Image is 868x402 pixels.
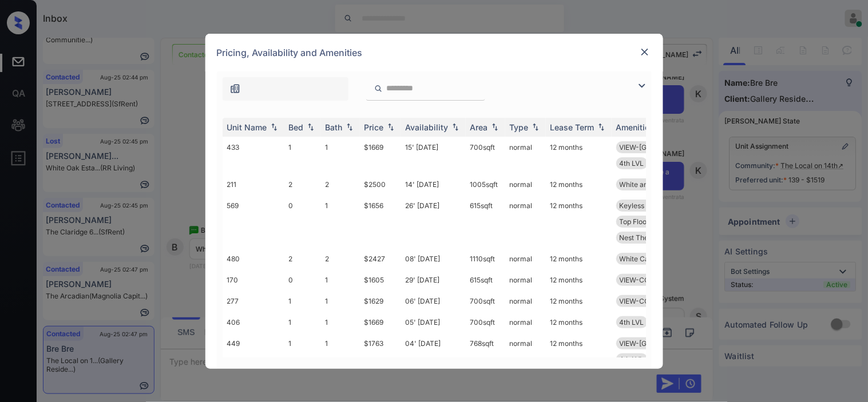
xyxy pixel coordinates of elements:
img: sorting [596,123,607,131]
td: $1669 [360,312,401,333]
span: Keyless Entry [620,201,664,210]
div: Price [364,122,384,132]
td: 569 [223,195,284,248]
td: 12 months [546,333,612,370]
td: normal [505,137,546,174]
img: icon-zuma [635,79,649,93]
td: 14' [DATE] [401,174,466,195]
td: 615 sqft [466,269,505,290]
td: $1656 [360,195,401,248]
td: $1605 [360,269,401,290]
td: 700 sqft [466,137,505,174]
span: 4th LVL [620,355,644,364]
div: Lease Term [550,122,594,132]
td: 1110 sqft [466,248,505,269]
div: Area [470,122,488,132]
td: 615 sqft [466,195,505,248]
td: 1 [284,312,321,333]
td: $2427 [360,248,401,269]
td: 170 [223,269,284,290]
img: sorting [344,123,355,131]
td: 1005 sqft [466,174,505,195]
td: 12 months [546,269,612,290]
img: sorting [305,123,316,131]
span: VIEW-[GEOGRAPHIC_DATA]... [620,143,715,152]
td: 06' [DATE] [401,290,466,312]
td: 480 [223,248,284,269]
img: close [639,46,651,58]
td: 1 [284,137,321,174]
td: 768 sqft [466,333,505,370]
td: 2 [321,174,360,195]
img: sorting [530,123,541,131]
td: 700 sqft [466,312,505,333]
td: 12 months [546,290,612,312]
span: 4th LVL [620,159,644,168]
img: sorting [450,123,461,131]
td: 449 [223,333,284,370]
td: 700 sqft [466,290,505,312]
div: Bath [326,122,343,132]
td: 1 [321,290,360,312]
td: $2500 [360,174,401,195]
td: 12 months [546,174,612,195]
div: Unit Name [227,122,267,132]
td: 26' [DATE] [401,195,466,248]
div: Bed [289,122,304,132]
td: normal [505,290,546,312]
div: Availability [406,122,449,132]
span: Top Floor [620,217,650,226]
span: White Cabinetry... [620,254,677,263]
td: 2 [284,174,321,195]
div: Type [510,122,529,132]
td: 15' [DATE] [401,137,466,174]
td: 433 [223,137,284,174]
img: icon-zuma [229,83,241,94]
td: normal [505,195,546,248]
td: 29' [DATE] [401,269,466,290]
td: 1 [321,269,360,290]
div: Pricing, Availability and Amenities [205,34,663,71]
td: 1 [321,195,360,248]
td: 12 months [546,137,612,174]
span: White and Espre... [620,180,677,189]
td: 12 months [546,195,612,248]
td: 2 [321,248,360,269]
span: Nest Thermostat [620,233,674,242]
td: 277 [223,290,284,312]
td: normal [505,174,546,195]
td: normal [505,333,546,370]
td: 406 [223,312,284,333]
td: 211 [223,174,284,195]
span: VIEW-COURTYARD [620,297,683,305]
td: 04' [DATE] [401,333,466,370]
td: normal [505,269,546,290]
td: $1763 [360,333,401,370]
td: normal [505,248,546,269]
td: 1 [321,312,360,333]
td: 2 [284,248,321,269]
td: 12 months [546,248,612,269]
td: 12 months [546,312,612,333]
td: $1669 [360,137,401,174]
td: 0 [284,195,321,248]
td: 0 [284,269,321,290]
td: 1 [284,333,321,370]
td: 1 [284,290,321,312]
img: sorting [268,123,280,131]
td: 05' [DATE] [401,312,466,333]
img: sorting [385,123,397,131]
span: 4th LVL [620,318,644,327]
img: sorting [489,123,501,131]
td: 08' [DATE] [401,248,466,269]
td: normal [505,312,546,333]
td: 1 [321,137,360,174]
img: icon-zuma [374,83,383,94]
span: VIEW-COURTYARD [620,276,683,284]
div: Amenities [616,122,655,132]
span: VIEW-[GEOGRAPHIC_DATA]... [620,339,715,348]
td: 1 [321,333,360,370]
td: $1629 [360,290,401,312]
